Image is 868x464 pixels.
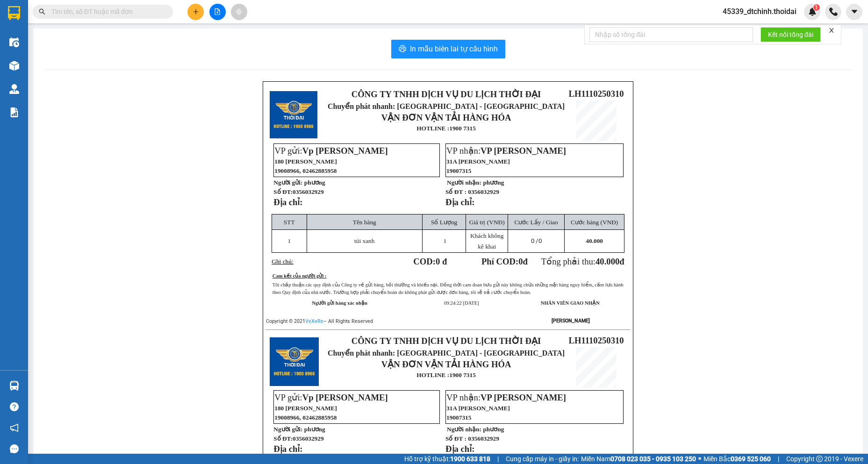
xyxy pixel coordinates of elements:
[39,8,45,15] span: search
[446,414,471,421] span: 19007315
[619,257,624,266] span: đ
[581,454,696,464] span: Miền Nam
[829,7,838,16] img: phone-icon
[481,146,566,156] span: VP [PERSON_NAME]
[445,435,466,442] strong: Số ĐT :
[214,8,221,15] span: file-add
[595,257,619,266] span: 40.000
[446,393,566,402] span: VP nhận:
[506,454,579,464] span: Cung cấp máy in - giấy in:
[447,179,481,186] strong: Người nhận:
[10,402,19,411] span: question-circle
[568,89,624,99] span: LH1110250310
[274,158,337,165] span: 180 [PERSON_NAME]
[443,237,446,244] span: 1
[413,257,447,266] strong: COD:
[760,27,821,42] button: Kết nối tổng đài
[813,4,820,11] sup: 1
[10,444,19,453] span: message
[768,29,813,40] span: Kết nối tổng đài
[293,188,324,195] span: 0356032929
[698,457,701,461] span: ⚪️
[846,4,862,20] button: caret-down
[450,455,490,463] strong: 1900 633 818
[586,237,603,244] span: 40.000
[445,188,466,195] strong: Số ĐT :
[236,8,242,15] span: aim
[610,455,696,463] strong: 0708 023 035 - 0935 103 250
[410,43,498,55] span: In mẫu biên lai tự cấu hình
[305,318,323,324] a: VeXeRe
[273,188,323,195] strong: Số ĐT:
[449,371,476,378] strong: 1900 7315
[446,405,510,412] span: 31A [PERSON_NAME]
[481,393,566,402] span: VP [PERSON_NAME]
[273,435,323,442] strong: Số ĐT:
[266,318,373,324] span: Copyright © 2021 – All Rights Reserved
[328,102,565,110] span: Chuyển phát nhanh: [GEOGRAPHIC_DATA] - [GEOGRAPHIC_DATA]
[231,4,247,20] button: aim
[9,381,19,391] img: warehouse-icon
[284,219,295,226] span: STT
[328,349,565,357] span: Chuyển phát nhanh: [GEOGRAPHIC_DATA] - [GEOGRAPHIC_DATA]
[568,336,624,345] span: LH1110250310
[274,393,387,402] span: VP gửi:
[445,444,474,454] strong: Địa chỉ:
[274,405,337,412] span: 180 [PERSON_NAME]
[381,359,511,369] strong: VẬN ĐƠN VẬN TẢI HÀNG HÓA
[273,273,327,278] u: Cam kết của người gửi :
[514,219,558,226] span: Cước Lấy / Giao
[481,257,528,266] strong: Phí COD: đ
[187,4,204,20] button: plus
[273,179,302,186] strong: Người gửi:
[431,219,457,226] span: Số Lượng
[446,146,566,156] span: VP nhận:
[447,426,481,433] strong: Người nhận:
[304,426,325,433] span: phương
[816,456,823,462] span: copyright
[518,257,523,266] span: 0
[354,237,374,244] span: túi xanh
[51,7,162,17] input: Tìm tên, số ĐT hoặc mã đơn
[552,318,590,324] strong: [PERSON_NAME]
[444,300,479,306] span: 09:24:22 [DATE]
[416,125,449,132] strong: HOTLINE :
[273,282,624,295] span: Tôi chấp thuận các quy định của Công ty về gửi hàng, bồi thường và khiếu nại. Đồng thời cam đoan ...
[436,257,447,266] span: 0 đ
[808,7,817,16] img: icon-new-feature
[589,27,753,42] input: Nhập số tổng đài
[449,125,476,132] strong: 1900 7315
[541,300,600,306] strong: NHÂN VIÊN GIAO NHẬN
[8,6,20,20] img: logo-vxr
[483,179,504,186] span: phương
[273,197,302,207] strong: Địa chỉ:
[302,146,388,156] span: Vp [PERSON_NAME]
[9,37,19,47] img: warehouse-icon
[483,426,504,433] span: phương
[446,158,510,165] span: 31A [PERSON_NAME]
[850,7,859,16] span: caret-down
[446,167,471,174] span: 19007315
[828,27,835,34] span: close
[497,454,499,464] span: |
[531,237,542,244] span: 0 /
[312,300,367,306] strong: Người gửi hàng xác nhận
[9,61,19,71] img: warehouse-icon
[391,40,505,58] button: printerIn mẫu biên lai tự cấu hình
[715,6,804,17] span: 45339_dtchinh.thoidai
[815,4,818,11] span: 1
[287,237,291,244] span: 1
[703,454,771,464] span: Miền Bắc
[270,337,319,386] img: logo
[273,444,302,454] strong: Địa chỉ:
[293,435,324,442] span: 0356032929
[416,371,449,378] strong: HOTLINE :
[274,167,337,174] span: 19008966, 02462885958
[353,219,376,226] span: Tên hàng
[778,454,779,464] span: |
[352,89,541,99] strong: CÔNG TY TNHH DỊCH VỤ DU LỊCH THỜI ĐẠI
[445,197,474,207] strong: Địa chỉ:
[468,188,499,195] span: 0356032929
[541,257,624,266] span: Tổng phải thu:
[469,219,505,226] span: Giá trị (VNĐ)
